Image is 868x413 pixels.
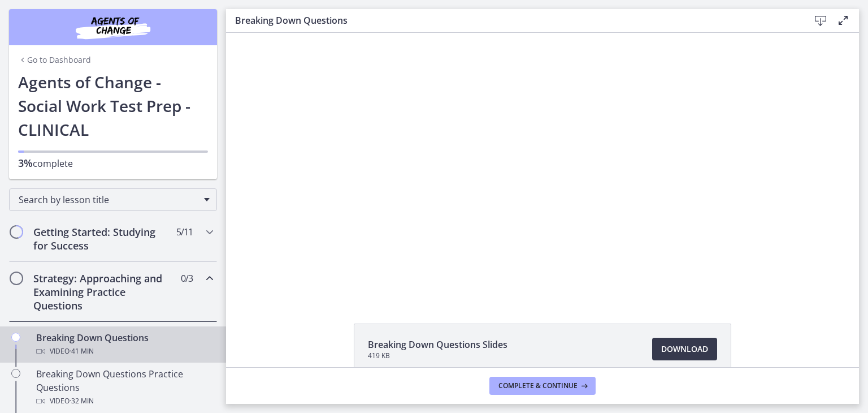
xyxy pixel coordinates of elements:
[36,367,212,408] div: Breaking Down Questions Practice Questions
[18,70,208,141] h1: Agents of Change - Social Work Test Prep - CLINICAL
[652,338,717,360] a: Download
[368,351,507,360] span: 419 KB
[36,394,212,408] div: Video
[33,272,171,312] h2: Strategy: Approaching and Examining Practice Questions
[18,156,208,170] p: complete
[368,338,507,351] span: Breaking Down Questions Slides
[9,188,217,211] div: Search by lesson title
[70,345,94,358] span: · 41 min
[181,272,193,285] span: 0 / 3
[226,33,859,298] iframe: Video Lesson
[70,394,94,408] span: · 32 min
[36,331,212,358] div: Breaking Down Questions
[19,193,198,206] span: Search by lesson title
[176,225,193,239] span: 5 / 11
[235,14,791,27] h3: Breaking Down Questions
[36,345,212,358] div: Video
[45,14,181,41] img: Agents of Change Social Work Test Prep
[498,381,578,390] span: Complete & continue
[661,342,708,356] span: Download
[18,156,33,170] span: 3%
[489,377,596,395] button: Complete & continue
[33,225,171,252] h2: Getting Started: Studying for Success
[18,54,91,66] a: Go to Dashboard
